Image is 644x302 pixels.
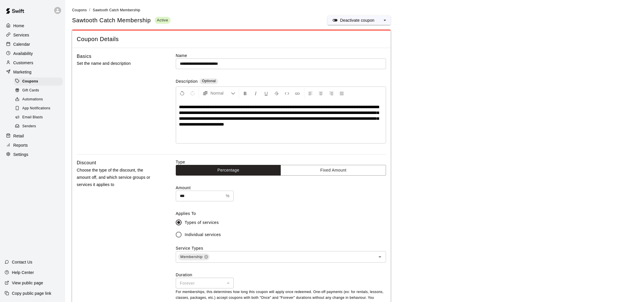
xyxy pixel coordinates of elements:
[13,142,28,148] p: Reports
[72,8,87,12] a: Coupons
[376,253,384,261] button: Open
[176,272,386,278] label: Duration
[22,97,43,102] span: Automations
[13,152,28,157] p: Settings
[14,86,63,95] div: Gift Cards
[13,32,29,38] p: Services
[281,165,386,176] button: Fixed Amount
[176,185,386,191] label: Amount
[14,95,63,104] div: Automations
[77,35,386,43] span: Coupon Details
[185,232,221,238] span: Individual services
[185,220,219,226] span: Types of services
[14,86,65,95] a: Gift Cards
[13,69,32,75] p: Marketing
[14,95,65,104] a: Automations
[13,133,24,139] p: Retail
[14,122,65,131] a: Senders
[379,16,391,25] button: select merge strategy
[337,88,347,98] button: Justify Align
[178,254,205,260] span: Membership
[5,31,61,39] a: Services
[14,78,63,86] div: Coupons
[176,53,386,58] label: Name
[5,58,61,67] a: Customers
[72,16,171,24] div: Sawtooth Catch Membership
[316,88,326,98] button: Center Align
[5,141,61,150] a: Reports
[14,104,65,113] a: App Notifications
[292,88,302,98] button: Insert Link
[12,270,34,275] p: Help Center
[176,78,198,85] label: Description
[14,122,63,130] div: Senders
[22,88,39,93] span: Gift Cards
[328,16,379,25] button: Deactivate coupon
[282,88,292,98] button: Insert Code
[13,51,33,56] p: Availability
[251,88,261,98] button: Format Italics
[177,88,187,98] button: Undo
[340,17,374,23] p: Deactivate coupon
[176,165,281,176] button: Percentage
[5,21,61,30] a: Home
[5,40,61,49] a: Calendar
[305,88,315,98] button: Left Align
[93,8,140,12] span: Sawtooth Catch Membership
[72,7,637,13] nav: breadcrumb
[326,88,336,98] button: Right Align
[14,104,63,113] div: App Notifications
[22,79,38,84] span: Coupons
[77,60,157,67] p: Set the name and description
[155,18,171,23] span: Active
[176,246,203,251] label: Service Types
[5,68,61,76] a: Marketing
[22,115,43,120] span: Email Blasts
[13,41,30,47] p: Calendar
[22,106,50,111] span: App Notifications
[226,193,230,199] p: %
[5,150,61,159] a: Settings
[328,16,391,25] div: split button
[261,88,271,98] button: Format Underline
[77,159,96,167] h6: Discount
[12,280,43,286] p: View public page
[13,60,33,66] p: Customers
[176,211,386,216] label: Applies To
[272,88,281,98] button: Format Strikethrough
[176,278,234,288] div: Forever
[5,49,61,58] a: Availability
[12,259,32,265] p: Contact Us
[14,113,63,121] div: Email Blasts
[5,132,61,140] a: Retail
[14,113,65,122] a: Email Blasts
[200,88,238,98] button: Formatting Options
[22,124,36,129] span: Senders
[211,90,231,96] span: Normal
[13,23,24,29] p: Home
[176,159,386,165] label: Type
[202,79,216,83] span: Optional
[89,7,90,13] li: /
[188,88,197,98] button: Redo
[77,53,92,60] h6: Basics
[12,290,51,296] p: Copy public page link
[14,77,65,86] a: Coupons
[178,253,210,260] div: Membership
[77,167,157,189] p: Choose the type of the discount, the amount off, and which service groups or services it applies to
[240,88,250,98] button: Format Bold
